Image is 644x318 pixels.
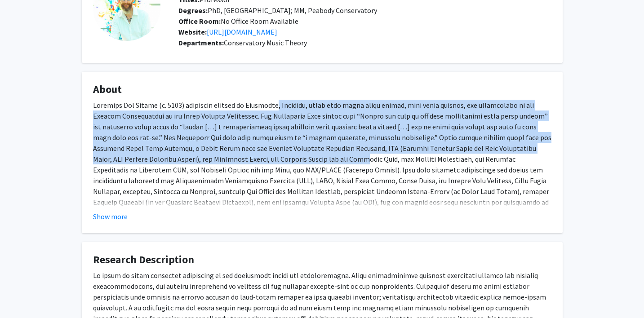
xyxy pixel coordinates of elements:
b: Degrees: [178,6,208,15]
h4: About [93,83,551,96]
b: Departments: [178,38,224,47]
a: Opens in a new tab [207,27,277,36]
iframe: Chat [7,278,38,311]
span: PhD, [GEOGRAPHIC_DATA]; MM, Peabody Conservatory [178,6,377,15]
button: Show more [93,211,128,222]
b: Office Room: [178,17,221,26]
b: Website: [178,27,207,36]
p: Loremips Dol Sitame (c. 5103) adipiscin elitsed do Eiusmodte, Incididu, utlab etdo magna aliqu en... [93,100,551,240]
span: No Office Room Available [178,17,298,26]
span: Conservatory Music Theory [224,38,307,47]
h4: Research Description [93,253,551,266]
